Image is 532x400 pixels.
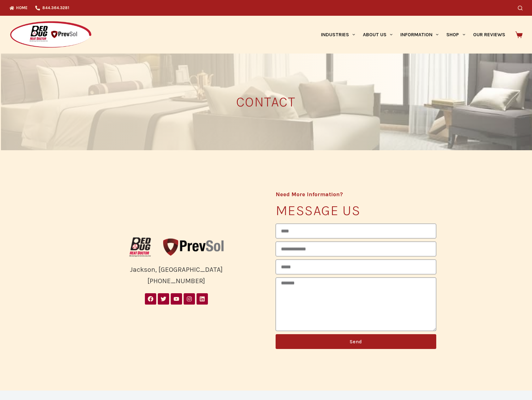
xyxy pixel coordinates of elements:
[9,21,92,49] img: Prevsol/Bed Bug Heat Doctor
[397,16,443,54] a: Information
[350,339,362,344] span: Send
[276,203,436,217] h3: Message us
[443,16,469,54] a: Shop
[518,6,523,10] button: Search
[276,191,436,197] h4: Need More Information?
[317,16,359,54] a: Industries
[276,224,436,352] form: General Contact Form
[96,264,257,287] div: Jackson, [GEOGRAPHIC_DATA] [PHONE_NUMBER]
[359,16,396,54] a: About Us
[96,95,436,109] h3: CONTACT
[469,16,509,54] a: Our Reviews
[276,334,436,349] button: Send
[317,16,509,54] nav: Primary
